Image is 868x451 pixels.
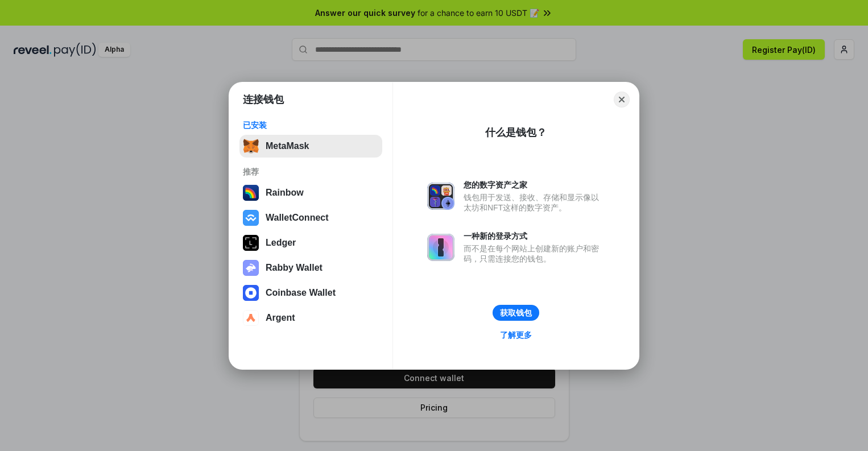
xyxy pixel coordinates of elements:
div: 推荐 [243,167,379,177]
img: svg+xml,%3Csvg%20xmlns%3D%22http%3A%2F%2Fwww.w3.org%2F2000%2Fsvg%22%20fill%3D%22none%22%20viewBox... [427,183,454,210]
div: 已安装 [243,120,379,130]
div: 而不是在每个网站上创建新的账户和密码，只需连接您的钱包。 [464,243,605,264]
button: MetaMask [239,135,382,158]
div: 您的数字资产之家 [464,180,605,190]
div: 了解更多 [500,330,532,340]
img: svg+xml,%3Csvg%20width%3D%2228%22%20height%3D%2228%22%20viewBox%3D%220%200%2028%2028%22%20fill%3D... [243,310,259,326]
div: 钱包用于发送、接收、存储和显示像以太坊和NFT这样的数字资产。 [464,192,605,213]
div: Rabby Wallet [266,263,323,273]
button: Coinbase Wallet [239,282,382,304]
button: 获取钱包 [493,305,539,321]
button: WalletConnect [239,206,382,229]
button: Rabby Wallet [239,256,382,279]
div: 获取钱包 [500,308,532,318]
button: Close [614,92,630,107]
h1: 连接钱包 [243,93,284,106]
div: Ledger [266,238,296,248]
div: Coinbase Wallet [266,288,336,298]
img: svg+xml,%3Csvg%20xmlns%3D%22http%3A%2F%2Fwww.w3.org%2F2000%2Fsvg%22%20fill%3D%22none%22%20viewBox... [427,234,454,261]
button: Ledger [239,231,382,254]
img: svg+xml,%3Csvg%20width%3D%2228%22%20height%3D%2228%22%20viewBox%3D%220%200%2028%2028%22%20fill%3D... [243,285,259,301]
button: Argent [239,307,382,329]
div: Argent [266,313,295,323]
img: svg+xml,%3Csvg%20width%3D%22120%22%20height%3D%22120%22%20viewBox%3D%220%200%20120%20120%22%20fil... [243,185,259,201]
div: WalletConnect [266,213,329,223]
img: svg+xml,%3Csvg%20width%3D%2228%22%20height%3D%2228%22%20viewBox%3D%220%200%2028%2028%22%20fill%3D... [243,210,259,226]
button: Rainbow [239,181,382,204]
div: Rainbow [266,188,304,198]
div: 什么是钱包？ [485,126,547,139]
img: svg+xml,%3Csvg%20xmlns%3D%22http%3A%2F%2Fwww.w3.org%2F2000%2Fsvg%22%20width%3D%2228%22%20height%3... [243,235,259,251]
img: svg+xml,%3Csvg%20fill%3D%22none%22%20height%3D%2233%22%20viewBox%3D%220%200%2035%2033%22%20width%... [243,138,259,154]
img: svg+xml,%3Csvg%20xmlns%3D%22http%3A%2F%2Fwww.w3.org%2F2000%2Fsvg%22%20fill%3D%22none%22%20viewBox... [243,260,259,276]
div: 一种新的登录方式 [464,231,605,241]
a: 了解更多 [493,328,539,342]
div: MetaMask [266,141,309,151]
